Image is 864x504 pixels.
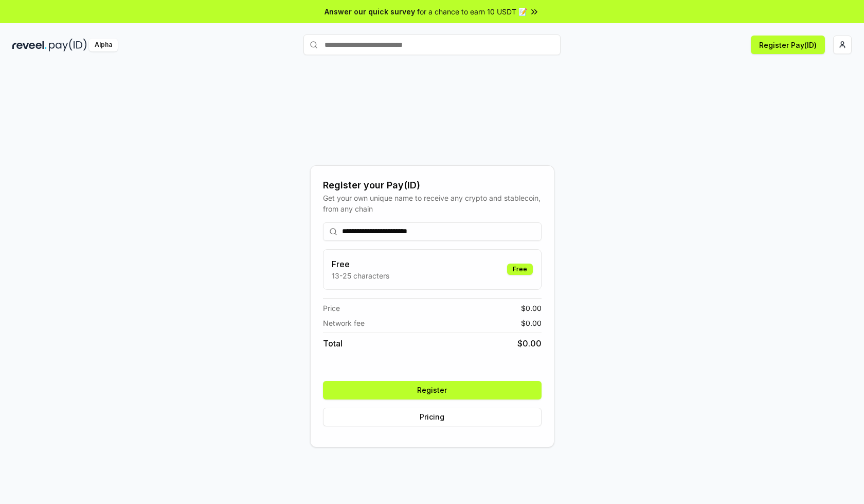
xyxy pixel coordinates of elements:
button: Pricing [323,408,542,426]
img: reveel_dark [12,39,47,51]
h3: Free [332,258,389,270]
span: Network fee [323,318,365,328]
span: $ 0.00 [517,337,542,350]
div: Free [507,264,533,275]
img: pay_id [49,39,87,51]
span: Answer our quick survey [325,6,415,17]
p: 13-25 characters [332,270,389,281]
span: for a chance to earn 10 USDT 📝 [417,6,527,17]
span: $ 0.00 [521,318,542,328]
div: Alpha [89,39,118,51]
div: Get your own unique name to receive any crypto and stablecoin, from any chain [323,193,542,214]
button: Register [323,381,542,399]
button: Register Pay(ID) [751,36,825,54]
span: Price [323,303,340,314]
span: Total [323,337,343,350]
span: $ 0.00 [521,303,542,314]
div: Register your Pay(ID) [323,178,542,193]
